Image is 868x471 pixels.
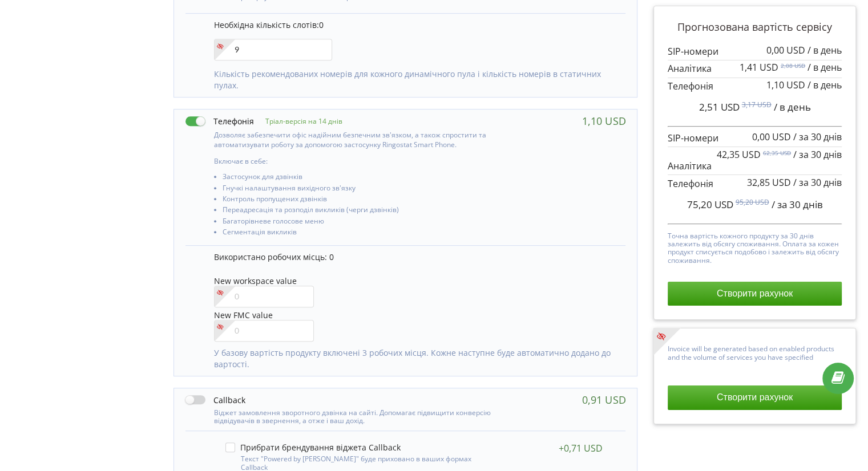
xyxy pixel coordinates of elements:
[214,320,314,342] input: 0
[793,176,842,189] span: / за 30 днів
[214,251,334,262] span: Використано робочих місць: 0
[793,131,842,143] span: / за 30 днів
[771,198,822,211] span: / за 30 днів
[668,342,842,362] p: Invoice will be generated based on enabled products and the volume of services you have specified
[214,310,273,320] span: New FMC value
[223,184,494,195] li: Гнучкі налаштування вихідного зв'язку
[214,286,314,307] input: 0
[752,131,791,143] span: 0,00 USD
[254,116,342,126] p: Тріал-версія на 14 днів
[214,39,332,60] input: Enter new value...
[717,148,761,161] span: 42,35 USD
[668,132,842,145] p: SIP-номери
[214,68,615,91] p: Кількість рекомендованих номерів для кожного динамічного пула і кількість номерів в статичних пулах.
[668,62,842,75] p: Аналітика
[668,282,842,306] button: Створити рахунок
[214,275,297,286] span: New workspace value
[699,100,739,113] span: 2,51 USD
[668,385,842,409] button: Створити рахунок
[185,115,254,127] label: Телефонія
[223,206,494,217] li: Переадресація та розподіл викликів (черги дзвінків)
[763,149,791,157] sup: 62,35 USD
[781,62,805,70] sup: 2,08 USD
[808,79,842,91] span: / в день
[808,61,842,74] span: / в день
[223,195,494,206] li: Контроль пропущених дзвінків
[668,80,842,93] p: Телефонія
[766,44,805,56] span: 0,00 USD
[766,79,805,91] span: 1,10 USD
[735,197,769,207] sup: 95,20 USD
[319,19,324,30] span: 0
[214,130,494,149] p: Дозволяє забезпечити офіс надійним безпечним зв'язком, а також спростити та автоматизувати роботу...
[668,45,842,58] p: SIP-номери
[582,394,625,405] div: 0,91 USD
[582,115,625,127] div: 1,10 USD
[668,229,842,265] p: Точна вартість кожного продукту за 30 днів залежить від обсягу споживання. Оплата за кожен продук...
[185,406,494,425] div: Віджет замовлення зворотного дзвінка на сайті. Допомагає підвищити конверсію відвідувачів в зверн...
[668,177,842,190] p: Телефонія
[223,173,494,184] li: Застосунок для дзвінків
[223,217,494,228] li: Багаторівневе голосове меню
[808,44,842,56] span: / в день
[668,149,842,173] p: Аналітика
[668,20,842,35] p: Прогнозована вартість сервісу
[793,148,842,161] span: / за 30 днів
[773,100,810,113] span: / в день
[225,442,401,452] label: Прибрати брендування віджета Callback
[747,176,791,189] span: 32,85 USD
[740,61,778,74] span: 1,41 USD
[741,100,771,109] sup: 3,17 USD
[214,156,494,166] p: Включає в себе:
[214,347,615,370] p: У базову вартість продукту включені 3 робочих місця. Кожне наступне буде автоматично додано до ва...
[559,442,603,454] div: +0,71 USD
[214,19,615,31] p: Необхідна кількість слотів:
[687,198,733,211] span: 75,20 USD
[185,394,245,406] label: Callback
[223,228,494,239] li: Сегментація викликів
